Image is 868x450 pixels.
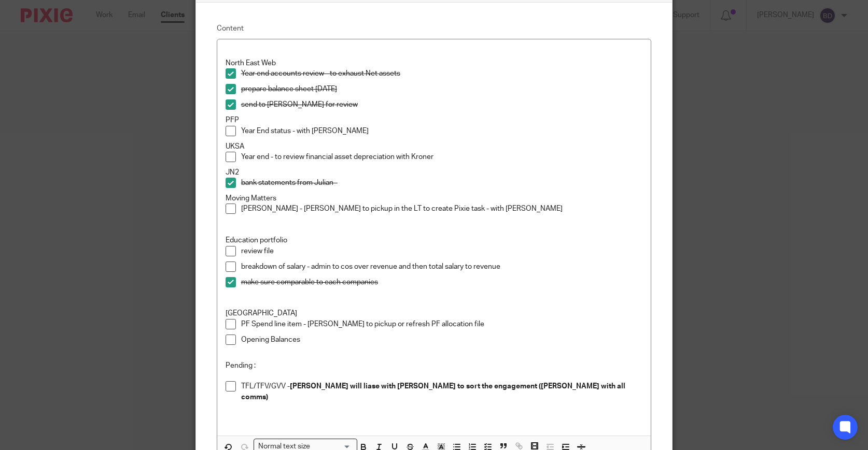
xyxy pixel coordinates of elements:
[241,319,643,329] p: PF Spend line item - [PERSON_NAME] to pickup or refresh PF allocation file
[241,152,643,162] p: Year end - to review financial asset depreciation with Kroner
[241,383,627,400] strong: [PERSON_NAME] will liase with [PERSON_NAME] to sort the engagement ([PERSON_NAME] with all comms)
[226,360,643,371] p: Pending :
[241,68,643,79] p: Year end accounts review - to exhaust Net assets
[241,335,643,345] p: Opening Balances
[226,167,643,178] p: JN2
[226,235,643,245] p: Education portfolio
[226,308,643,318] p: [GEOGRAPHIC_DATA]
[241,126,643,136] p: Year End status - with [PERSON_NAME]
[241,246,643,256] p: review file
[226,115,643,125] p: PFP
[226,58,643,68] p: North East Web
[226,193,643,204] p: Moving Matters
[226,141,643,152] p: UKSA
[241,178,643,188] p: bank statements from Julian -
[241,262,643,272] p: breakdown of salary - admin to cos over revenue and then total salary to revenue
[217,23,652,34] label: Content
[241,84,643,94] p: prepare balance sheet [DATE]
[241,381,643,402] p: TFL/TFV/GVV -
[241,204,643,214] p: [PERSON_NAME] - [PERSON_NAME] to pickup in the LT to create Pixie task - with [PERSON_NAME]
[241,277,643,287] p: make sure comparable to each companies
[241,99,643,110] p: send to [PERSON_NAME] for review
